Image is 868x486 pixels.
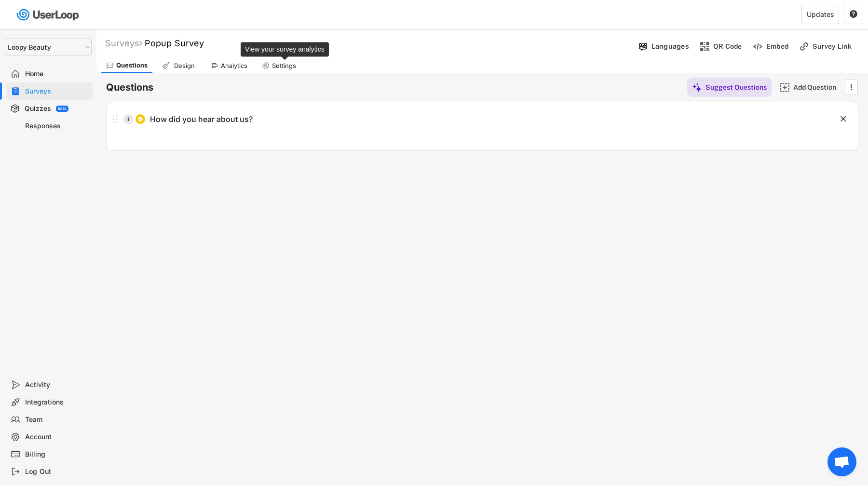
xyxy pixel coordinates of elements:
div: Log Out [25,467,89,476]
button:  [849,10,858,19]
img: ShopcodesMajor.svg [700,41,710,52]
div: Survey Link [813,42,861,51]
img: EmbedMinor.svg [753,41,763,52]
h6: Questions [106,81,153,94]
div: Billing [25,450,89,459]
text:  [841,114,846,124]
div: Surveys [25,87,89,96]
div: Embed [766,42,788,51]
font: Popup Survey [145,38,204,48]
div: Home [25,69,89,79]
div: Open chat [827,447,856,476]
div: 1 [123,117,133,121]
div: Questions [116,61,148,69]
img: AddMajor.svg [780,82,790,93]
div: Activity [25,380,89,390]
div: Team [25,415,89,424]
button:  [846,80,856,94]
img: MagicMajor%20%28Purple%29.svg [692,82,702,93]
div: Integrations [25,398,89,407]
img: CircleTickMinorWhite.svg [137,116,143,122]
div: Analytics [221,62,247,70]
div: Surveys [105,38,142,49]
img: LinkMinor.svg [799,41,809,52]
div: Suggest Questions [705,83,767,92]
div: Quizzes [25,104,51,113]
div: Languages [651,42,689,51]
div: How did you hear about us? [150,114,253,124]
div: BETA [58,107,67,110]
text:  [850,10,857,18]
div: Add Question [793,83,841,92]
div: Settings [272,62,296,70]
div: Account [25,432,89,442]
img: userloop-logo-01.svg [14,5,82,25]
div: QR Code [713,42,742,51]
text:  [851,82,853,92]
img: Language%20Icon.svg [638,41,648,52]
button:  [839,114,848,124]
div: Updates [807,11,834,18]
div: Responses [25,121,89,131]
div: Design [172,62,196,70]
